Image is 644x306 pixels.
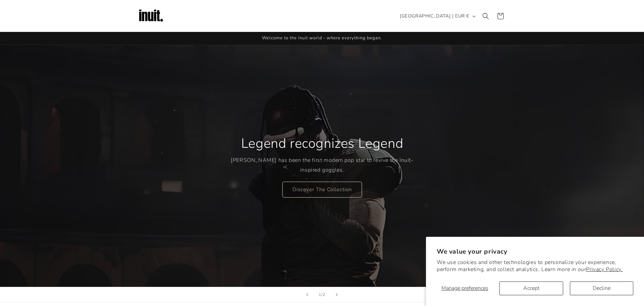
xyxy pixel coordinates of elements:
button: [GEOGRAPHIC_DATA] | EUR € [396,10,478,23]
p: [PERSON_NAME] has been the first modern pop star to revive the Inuit-inspired goggles. [231,156,414,175]
button: Previous slide [300,287,315,302]
img: Inuit Logo [138,3,164,30]
span: Welcome to the Inuit world - where everything began. [262,35,382,41]
button: Next slide [329,287,344,302]
span: [GEOGRAPHIC_DATA] | EUR € [400,12,469,19]
button: Accept [499,281,563,295]
button: Manage preferences [437,281,493,295]
h2: Legend recognizes Legend [241,135,403,152]
p: We use cookies and other technologies to personalize your experience, perform marketing, and coll... [437,259,633,273]
span: 2 [323,291,325,298]
span: / [321,291,323,298]
span: Manage preferences [441,285,488,292]
button: Decline [570,281,633,295]
div: Announcement [138,32,506,45]
a: Discover The Collection [282,181,362,197]
summary: Search [478,9,493,24]
a: Privacy Policy. [586,266,623,273]
span: 1 [319,291,321,298]
h2: We value your privacy [437,248,633,256]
